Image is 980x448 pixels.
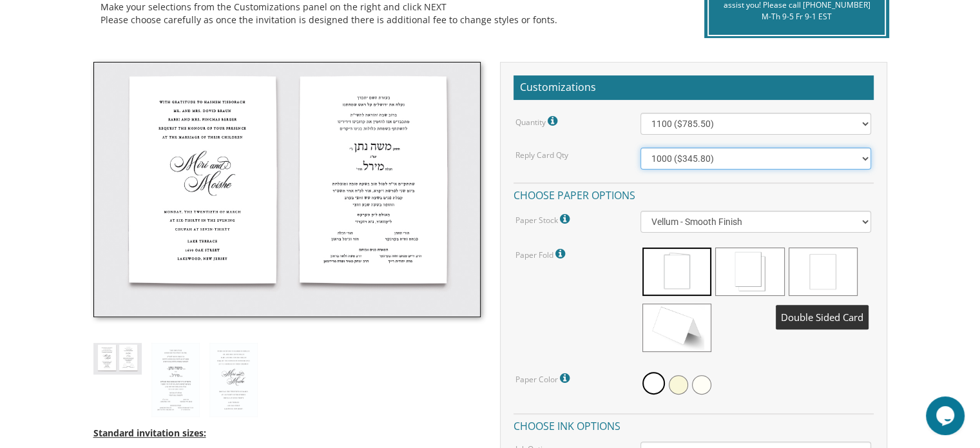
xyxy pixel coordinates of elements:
[514,182,874,205] h4: Choose paper options
[514,413,874,436] h4: Choose ink options
[514,75,874,100] h2: Customizations
[515,211,573,228] label: Paper Stock
[151,343,200,418] img: style1_heb.jpg
[209,343,258,418] img: style1_eng.jpg
[926,396,967,435] iframe: chat widget
[93,427,206,439] span: Standard invitation sizes:
[515,370,573,387] label: Paper Color
[515,113,561,130] label: Quantity
[515,150,568,161] label: Reply Card Qty
[101,1,675,26] div: Make your selections from the Customizations panel on the right and click NEXT Please choose care...
[515,246,568,262] label: Paper Fold
[93,343,142,375] img: style1_thumb2.jpg
[93,62,481,317] img: style1_thumb2.jpg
